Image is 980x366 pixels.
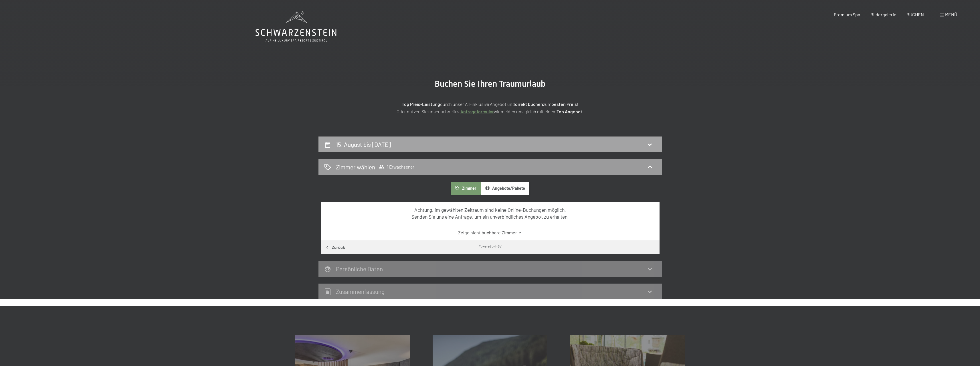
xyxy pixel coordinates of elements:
h2: Persönliche Daten [336,265,383,272]
a: BUCHEN [906,12,924,17]
span: Menü [945,12,957,17]
h2: 15. August bis [DATE] [336,141,391,148]
span: 1 Erwachsener [379,164,414,170]
div: Powered by HGV [479,244,502,248]
a: Premium Spa [834,12,860,17]
div: Achtung, im gewählten Zeitraum sind keine Online-Buchungen möglich. Senden Sie uns eine Anfrage, ... [331,206,649,220]
a: Anfrageformular [460,109,494,114]
strong: direkt buchen [515,101,543,107]
a: Bildergalerie [870,12,896,17]
span: Buchen Sie Ihren Traumurlaub [435,79,546,89]
strong: Top Preis-Leistung [402,101,440,107]
button: Zimmer [451,182,480,195]
p: durch unser All-inklusive Angebot und zum ! Oder nutzen Sie unser schnelles wir melden uns gleich... [347,100,633,115]
h2: Zimmer wählen [336,163,375,171]
strong: besten Preis [551,101,577,107]
button: Angebote/Pakete [481,182,529,195]
strong: Top Angebot. [557,109,583,114]
span: Einwilligung Marketing* [435,197,482,203]
a: Zeige nicht buchbare Zimmer [331,230,649,236]
h2: Zusammen­fassung [336,288,385,295]
button: Zurück [321,240,349,254]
